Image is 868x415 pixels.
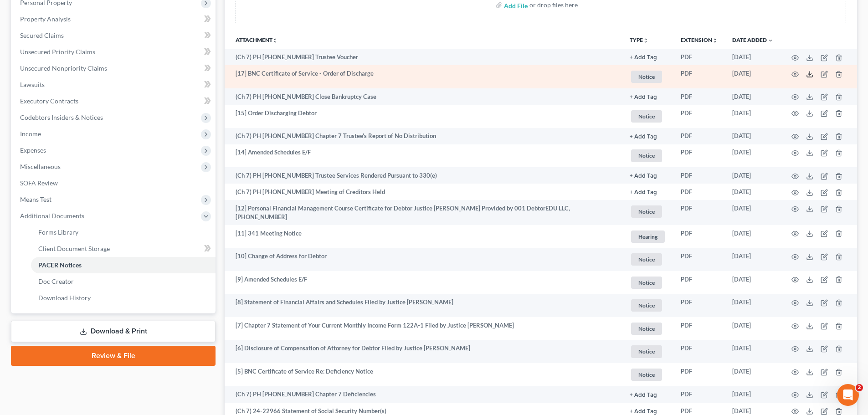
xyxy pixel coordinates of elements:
[631,149,662,162] span: Notice
[712,38,718,43] i: unfold_more
[630,171,666,180] a: + Add Tag
[643,38,648,43] i: unfold_more
[225,248,622,271] td: [10] Change of Address for Debtor
[20,31,64,39] span: Secured Claims
[236,36,278,43] a: Attachmentunfold_more
[673,167,725,184] td: PDF
[225,144,622,168] td: [14] Amended Schedules E/F
[225,184,622,200] td: (Ch 7) PH [PHONE_NUMBER] Meeting of Creditors Held
[631,299,662,312] span: Notice
[631,110,662,123] span: Notice
[630,94,657,100] button: + Add Tag
[20,113,103,121] span: Codebtors Insiders & Notices
[630,55,657,61] button: + Add Tag
[630,173,657,179] button: + Add Tag
[225,386,622,403] td: (Ch 7) PH [PHONE_NUMBER] Chapter 7 Deficiencies
[725,294,781,318] td: [DATE]
[630,390,666,399] a: + Add Tag
[725,248,781,271] td: [DATE]
[630,53,666,61] a: + Add Tag
[673,49,725,65] td: PDF
[630,69,666,84] a: Notice
[725,386,781,403] td: [DATE]
[630,367,666,382] a: Notice
[631,205,662,218] span: Notice
[20,97,78,105] span: Executory Contracts
[13,93,216,109] a: Executory Contracts
[225,271,622,294] td: [9] Amended Schedules E/F
[20,81,45,88] span: Lawsuits
[673,65,725,88] td: PDF
[673,184,725,200] td: PDF
[31,224,216,241] a: Forms Library
[725,65,781,88] td: [DATE]
[725,317,781,340] td: [DATE]
[31,241,216,257] a: Client Document Storage
[681,36,718,43] a: Extensionunfold_more
[225,317,622,340] td: [7] Chapter 7 Statement of Your Current Monthly Income Form 122A-1 Filed by Justice [PERSON_NAME]
[225,200,622,225] td: [12] Personal Financial Management Course Certificate for Debtor Justice [PERSON_NAME] Provided b...
[225,88,622,105] td: (Ch 7) PH [PHONE_NUMBER] Close Bankruptcy Case
[38,228,78,236] span: Forms Library
[725,144,781,168] td: [DATE]
[225,294,622,318] td: [8] Statement of Financial Affairs and Schedules Filed by Justice [PERSON_NAME]
[631,345,662,358] span: Notice
[725,340,781,364] td: [DATE]
[725,200,781,225] td: [DATE]
[630,252,666,267] a: Notice
[38,294,91,302] span: Download History
[631,277,662,289] span: Notice
[630,188,666,196] a: + Add Tag
[725,105,781,128] td: [DATE]
[673,363,725,386] td: PDF
[856,384,863,391] span: 2
[31,257,216,273] a: PACER Notices
[725,128,781,144] td: [DATE]
[630,92,666,101] a: + Add Tag
[725,184,781,200] td: [DATE]
[673,144,725,168] td: PDF
[631,323,662,335] span: Notice
[732,36,773,43] a: Date Added expand_more
[11,321,216,342] a: Download & Print
[630,275,666,290] a: Notice
[725,49,781,65] td: [DATE]
[225,128,622,144] td: (Ch 7) PH [PHONE_NUMBER] Chapter 7 Trustee's Report of No Distribution
[13,27,216,44] a: Secured Claims
[673,200,725,225] td: PDF
[225,340,622,364] td: [6] Disclosure of Compensation of Attorney for Debtor Filed by Justice [PERSON_NAME]
[38,277,74,285] span: Doc Creator
[673,271,725,294] td: PDF
[630,204,666,219] a: Notice
[725,88,781,105] td: [DATE]
[20,179,58,187] span: SOFA Review
[725,225,781,248] td: [DATE]
[20,15,71,23] span: Property Analysis
[630,190,657,195] button: + Add Tag
[673,88,725,105] td: PDF
[630,134,657,140] button: + Add Tag
[225,167,622,184] td: (Ch 7) PH [PHONE_NUMBER] Trustee Services Rendered Pursuant to 330(e)
[225,363,622,386] td: [5] BNC Certificate of Service Re: Deficiency Notice
[768,38,773,43] i: expand_more
[725,271,781,294] td: [DATE]
[673,386,725,403] td: PDF
[631,71,662,83] span: Notice
[13,175,216,191] a: SOFA Review
[630,132,666,140] a: + Add Tag
[20,64,107,72] span: Unsecured Nonpriority Claims
[20,195,51,203] span: Means Test
[20,212,84,220] span: Additional Documents
[673,105,725,128] td: PDF
[630,321,666,336] a: Notice
[630,148,666,163] a: Notice
[13,11,216,27] a: Property Analysis
[631,253,662,266] span: Notice
[225,225,622,248] td: [11] 341 Meeting Notice
[725,363,781,386] td: [DATE]
[725,167,781,184] td: [DATE]
[20,163,61,170] span: Miscellaneous
[31,290,216,306] a: Download History
[631,231,665,243] span: Hearing
[38,245,110,252] span: Client Document Storage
